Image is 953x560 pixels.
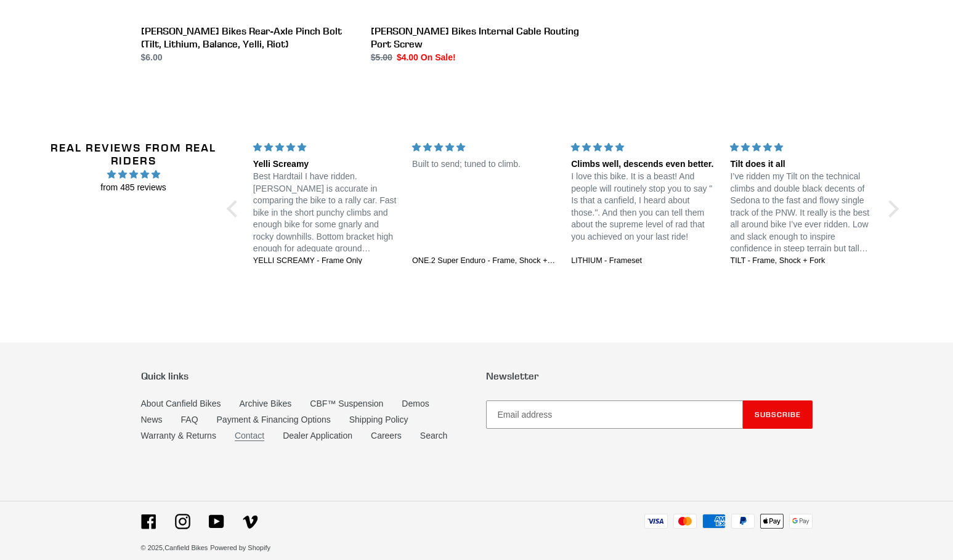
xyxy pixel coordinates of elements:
[253,256,397,267] a: YELLI SCREAMY - Frame Only
[412,158,556,171] p: Built to send; tuned to climb.
[486,370,813,382] p: Newsletter
[743,400,813,429] button: Subscribe
[181,415,198,424] a: FAQ
[486,400,743,429] input: Email address
[310,399,383,408] a: CBF™ Suspension
[571,158,715,171] div: Climbs well, descends even better.
[730,141,874,154] div: 5 stars
[47,141,219,168] h2: Real Reviews from Real Riders
[253,141,397,154] div: 5 stars
[730,171,874,255] p: I’ve ridden my Tilt on the technical climbs and double black decents of Sedona to the fast and fl...
[371,431,402,440] a: Careers
[730,158,874,171] div: Tilt does it all
[571,141,715,154] div: 5 stars
[141,415,163,424] a: News
[402,399,429,408] a: Demos
[755,410,801,419] span: Subscribe
[47,168,219,181] span: 4.96 stars
[571,256,715,267] a: LITHIUM - Frameset
[47,181,219,194] span: from 485 reviews
[141,431,216,440] a: Warranty & Returns
[420,431,447,440] a: Search
[141,399,221,408] a: About Canfield Bikes
[210,544,270,551] a: Powered by Shopify
[253,158,397,171] div: Yelli Screamy
[730,256,874,267] a: TILT - Frame, Shock + Fork
[141,544,208,551] small: © 2025,
[412,141,556,154] div: 5 stars
[253,171,397,255] p: Best Hardtail I have ridden. [PERSON_NAME] is accurate in comparing the bike to a rally car. Fast...
[239,399,291,408] a: Archive Bikes
[412,256,556,267] a: ONE.2 Super Enduro - Frame, Shock + Fork
[164,544,208,551] a: Canfield Bikes
[141,370,468,382] p: Quick links
[283,431,352,440] a: Dealer Application
[349,415,408,424] a: Shipping Policy
[235,431,264,441] a: Contact
[571,171,715,243] p: I love this bike. It is a beast! And people will routinely stop you to say " Is that a canfield, ...
[217,415,331,424] a: Payment & Financing Options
